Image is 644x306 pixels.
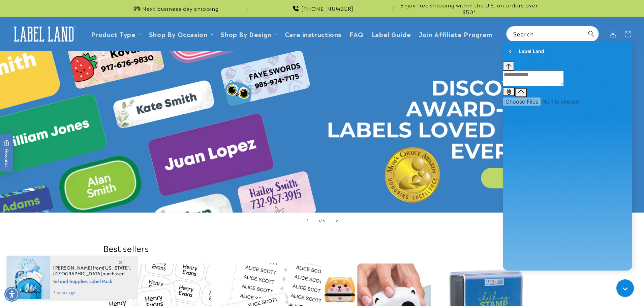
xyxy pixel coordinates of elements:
[145,26,217,42] summary: Shop By Occasion
[53,290,131,296] span: 2 hours ago
[419,30,492,38] span: Join Affiliate Program
[345,26,368,42] a: FAQ
[149,30,208,38] span: Shop By Occasion
[142,5,219,12] span: Next business day shipping
[285,30,341,38] span: Care instructions
[415,26,496,42] a: Join Affiliate Program
[91,29,136,38] a: Product Type
[8,21,80,47] a: Label Land
[53,277,131,285] span: School Supplies Label Pack
[397,2,541,15] span: Enjoy free shipping within the U.S. on orders over $50*
[53,265,93,271] span: [PERSON_NAME]
[349,30,364,38] span: FAQ
[613,277,637,299] iframe: Gorgias live chat messenger
[10,24,78,45] img: Label Land
[300,213,315,228] button: Previous slide
[330,213,344,228] button: Next slide
[216,26,280,42] summary: Shop By Design
[301,5,354,12] span: [PHONE_NUMBER]
[4,287,19,302] div: Accessibility Menu
[87,26,145,42] summary: Product Type
[498,38,637,276] iframe: Gorgias live chat window
[281,26,345,42] a: Care instructions
[584,26,599,41] button: Search
[103,265,130,271] span: [US_STATE]
[220,29,271,38] a: Shop By Design
[3,139,10,167] span: Rewards
[372,30,411,38] span: Label Guide
[53,265,131,277] span: from , purchased
[53,271,102,277] span: [GEOGRAPHIC_DATA]
[318,217,320,224] span: 1
[320,217,323,224] span: /
[368,26,415,42] a: Label Guide
[323,217,326,224] span: 5
[103,243,541,253] h2: Best sellers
